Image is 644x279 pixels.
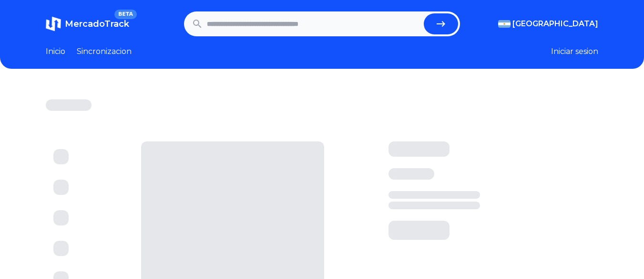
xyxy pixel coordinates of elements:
[498,18,598,30] button: [GEOGRAPHIC_DATA]
[77,46,132,57] a: Sincronizacion
[512,18,598,30] span: [GEOGRAPHIC_DATA]
[46,46,65,57] a: Inicio
[551,46,598,57] button: Iniciar sesion
[65,19,129,29] span: MercadoTrack
[114,10,137,19] span: BETA
[498,20,511,28] img: Argentina
[46,16,129,32] a: MercadoTrackBETA
[46,16,61,32] img: MercadoTrack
